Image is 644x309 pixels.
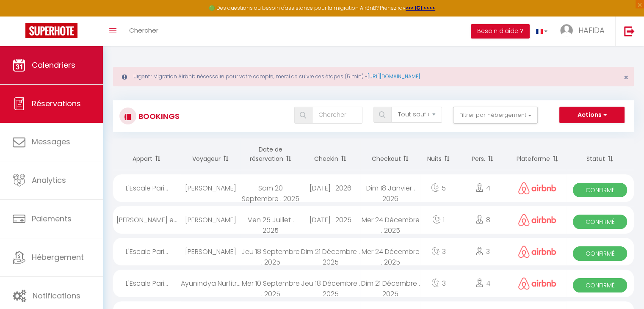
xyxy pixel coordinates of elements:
span: Calendriers [32,60,75,70]
div: Urgent : Migration Airbnb nécessaire pour votre compte, merci de suivre ces étapes (5 min) - [113,67,634,86]
a: Chercher [123,17,165,46]
span: Messages [32,136,70,147]
th: Sort by nights [420,138,457,170]
button: Actions [559,107,625,124]
th: Sort by booking date [240,138,300,170]
th: Sort by rentals [113,138,181,170]
a: [URL][DOMAIN_NAME] [368,73,420,80]
span: × [624,72,628,83]
th: Sort by checkin [301,138,360,170]
a: ... HAFIDA [554,17,615,46]
img: ... [560,24,573,37]
h3: Bookings [136,107,180,126]
span: Réservations [32,98,81,109]
span: Analytics [32,175,66,185]
button: Close [624,74,628,81]
th: Sort by people [457,138,509,170]
span: HAFIDA [578,25,605,36]
button: Besoin d'aide ? [471,24,530,39]
span: Hébergement [32,252,84,262]
a: >>> ICI <<<< [406,4,435,11]
button: Filtrer par hébergement [453,107,538,124]
span: Chercher [129,26,158,35]
th: Sort by channel [509,138,566,170]
input: Chercher [312,107,362,124]
th: Sort by checkout [360,138,420,170]
img: Super Booking [25,23,77,38]
th: Sort by status [566,138,634,170]
th: Sort by guest [181,138,240,170]
span: Paiements [32,213,72,224]
span: Notifications [33,290,80,301]
img: logout [624,26,635,36]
